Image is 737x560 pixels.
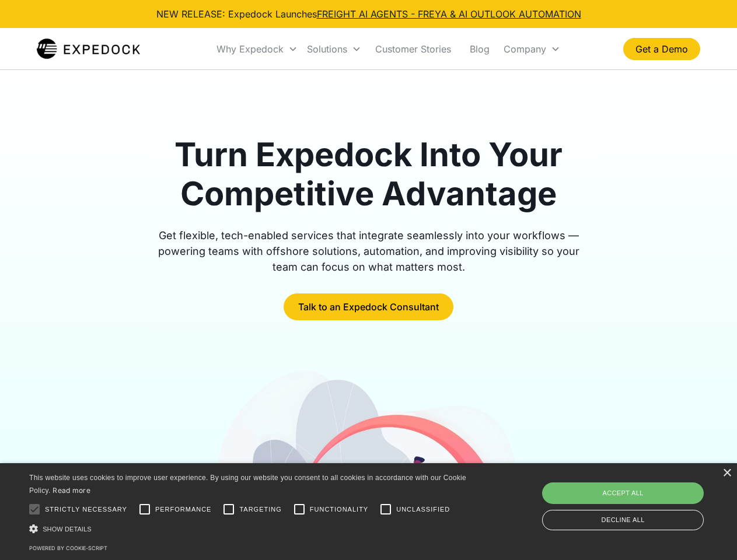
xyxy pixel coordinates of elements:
[145,228,593,275] div: Get flexible, tech-enabled services that integrate seamlessly into your workflows — powering team...
[43,526,92,533] span: Show details
[310,505,368,514] span: Functionality
[623,38,700,60] a: Get a Demo
[302,29,366,69] div: Solutions
[29,474,466,495] span: This website uses cookies to improve user experience. By using our website you consent to all coo...
[37,37,140,61] a: home
[37,37,140,61] img: Expedock Logo
[212,29,302,69] div: Why Expedock
[156,7,581,21] div: NEW RELEASE: Expedock Launches
[499,29,565,69] div: Company
[155,505,212,514] span: Performance
[307,43,347,55] div: Solutions
[284,293,453,320] a: Talk to an Expedock Consultant
[145,135,593,213] h1: Turn Expedock Into Your Competitive Advantage
[216,43,284,55] div: Why Expedock
[317,8,581,20] a: FREIGHT AI AGENTS - FREYA & AI OUTLOOK AUTOMATION
[504,43,546,55] div: Company
[29,545,107,551] a: Powered by cookie-script
[396,505,450,514] span: Unclassified
[239,505,281,514] span: Targeting
[45,505,127,514] span: Strictly necessary
[460,29,499,69] a: Blog
[53,486,90,495] a: Read more
[366,29,460,69] a: Customer Stories
[543,434,737,560] iframe: Chat Widget
[29,523,470,535] div: Show details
